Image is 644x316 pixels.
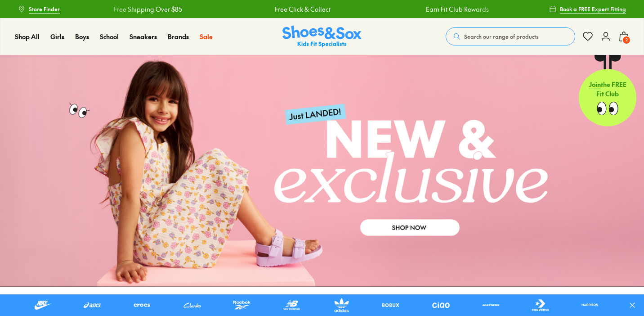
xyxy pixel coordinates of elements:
[200,32,213,41] span: Sale
[560,5,626,13] span: Book a FREE Expert Fitting
[100,32,119,41] span: School
[113,5,181,14] a: Free Shipping Over $85
[50,32,64,41] a: Girls
[282,26,362,48] img: SNS_Logo_Responsive.svg
[168,32,189,41] span: Brands
[50,32,64,41] span: Girls
[29,5,60,13] span: Store Finder
[75,32,89,41] span: Boys
[446,27,575,45] button: Search our range of products
[18,1,60,17] a: Store Finder
[130,32,157,41] a: Sneakers
[282,26,362,48] a: Shoes & Sox
[579,54,636,126] a: Jointhe FREE Fit Club
[425,5,488,14] a: Earn Fit Club Rewards
[75,32,89,41] a: Boys
[549,1,626,17] a: Book a FREE Expert Fitting
[15,32,40,41] span: Shop All
[200,32,213,41] a: Sale
[589,80,601,89] span: Join
[15,32,40,41] a: Shop All
[464,32,538,41] span: Search our range of products
[100,32,119,41] a: School
[168,32,189,41] a: Brands
[274,5,330,14] a: Free Click & Collect
[579,72,636,106] p: the FREE Fit Club
[130,32,157,41] span: Sneakers
[622,36,631,45] span: 2
[618,27,629,46] button: 2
